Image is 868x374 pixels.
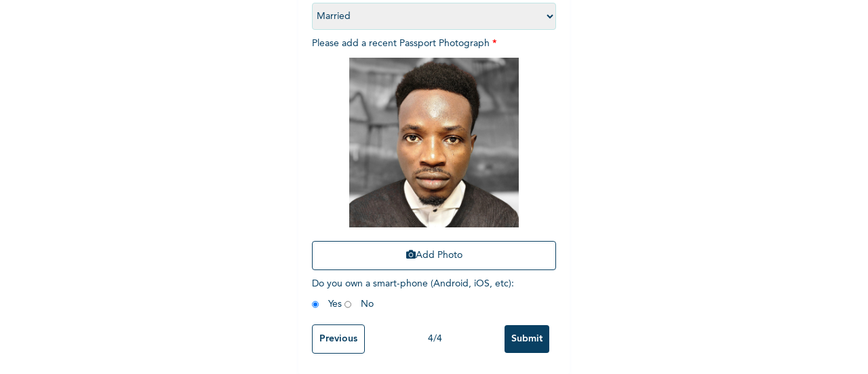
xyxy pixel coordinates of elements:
[365,332,505,346] div: 4 / 4
[312,39,556,277] span: Please add a recent Passport Photograph
[349,58,519,227] img: Crop
[312,324,365,354] input: Previous
[312,279,514,309] span: Do you own a smart-phone (Android, iOS, etc) : Yes No
[505,325,549,353] input: Submit
[312,241,556,270] button: Add Photo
